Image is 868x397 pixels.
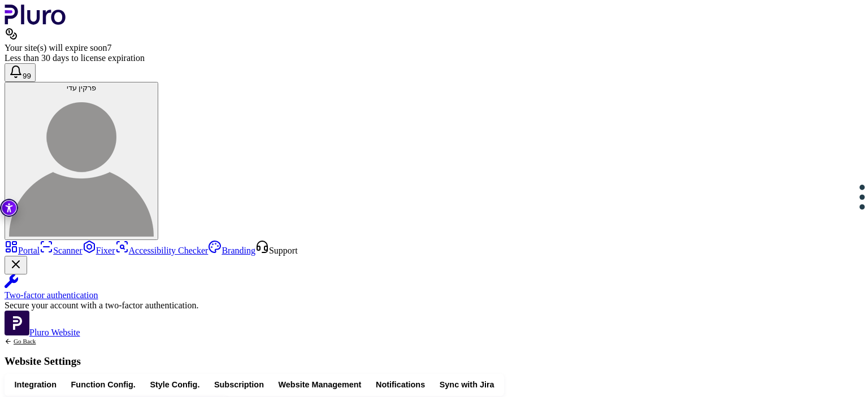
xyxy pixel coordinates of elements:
button: פרקין עדיפרקין עדי [5,82,158,240]
button: Integration [7,377,64,393]
a: Two-factor authentication [5,274,863,300]
button: Sync with Jira [432,377,501,393]
span: 7 [107,43,111,53]
a: Open Support screen [255,246,298,255]
div: Two-factor authentication [5,290,863,300]
span: פרקין עדי [67,84,97,92]
h1: Website Settings [5,356,81,367]
a: Scanner [40,246,83,255]
img: פרקין עדי [9,92,154,237]
a: Back to previous screen [5,338,81,345]
a: Fixer [83,246,115,255]
button: Close Two-factor authentication notification [5,256,27,274]
a: Open Pluro Website [5,328,80,337]
button: Website Management [271,377,368,393]
span: Sync with Jira [440,379,494,390]
button: Function Config. [64,377,143,393]
a: Branding [208,246,255,255]
div: Your site(s) will expire soon [5,43,863,53]
button: Style Config. [143,377,207,393]
a: Accessibility Checker [115,246,209,255]
button: Notifications [368,377,432,393]
a: Portal [5,246,40,255]
span: Style Config. [150,379,199,390]
span: Notifications [376,379,425,390]
span: Integration [15,379,57,390]
span: Function Config. [71,379,136,390]
span: 99 [23,72,31,80]
button: Subscription [207,377,271,393]
div: Secure your account with a two-factor authentication. [5,300,863,311]
button: Open notifications, you have 388 new notifications [5,63,36,82]
span: Website Management [279,379,362,390]
aside: Sidebar menu [5,240,863,338]
span: Subscription [214,379,264,390]
div: Less than 30 days to license expiration [5,53,863,63]
a: Logo [5,17,66,27]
